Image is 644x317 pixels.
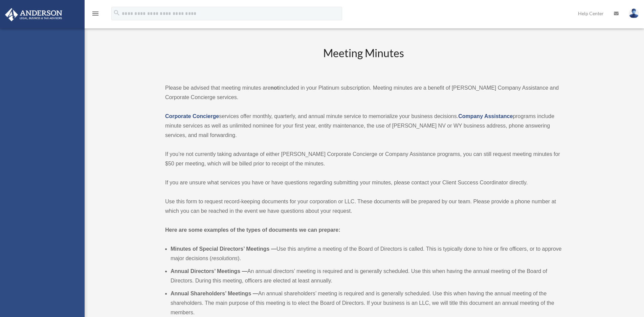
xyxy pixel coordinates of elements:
img: Anderson Advisors Platinum Portal [3,8,64,21]
strong: not [270,85,279,91]
p: If you’re not currently taking advantage of either [PERSON_NAME] Corporate Concierge or Company A... [165,150,562,168]
a: Corporate Concierge [165,113,219,119]
p: Please be advised that meeting minutes are included in your Platinum subscription. Meeting minute... [165,83,562,102]
strong: Here are some examples of the types of documents we can prepare: [165,227,340,233]
li: An annual directors’ meeting is required and is generally scheduled. Use this when having the ann... [171,267,562,286]
b: Minutes of Special Directors’ Meetings — [171,246,276,252]
a: menu [91,12,99,18]
a: Company Assistance [458,113,513,119]
i: search [113,9,120,17]
p: services offer monthly, quarterly, and annual minute service to memorialize your business decisio... [165,112,562,140]
img: User Pic [629,8,639,18]
h2: Meeting Minutes [165,46,562,74]
i: menu [91,9,99,18]
p: Use this form to request record-keeping documents for your corporation or LLC. These documents wi... [165,197,562,216]
b: Annual Directors’ Meetings — [171,268,247,274]
b: Annual Shareholders’ Meetings — [171,291,258,296]
em: resolutions [212,255,238,261]
p: If you are unsure what services you have or have questions regarding submitting your minutes, ple... [165,178,562,187]
li: Use this anytime a meeting of the Board of Directors is called. This is typically done to hire or... [171,244,562,263]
